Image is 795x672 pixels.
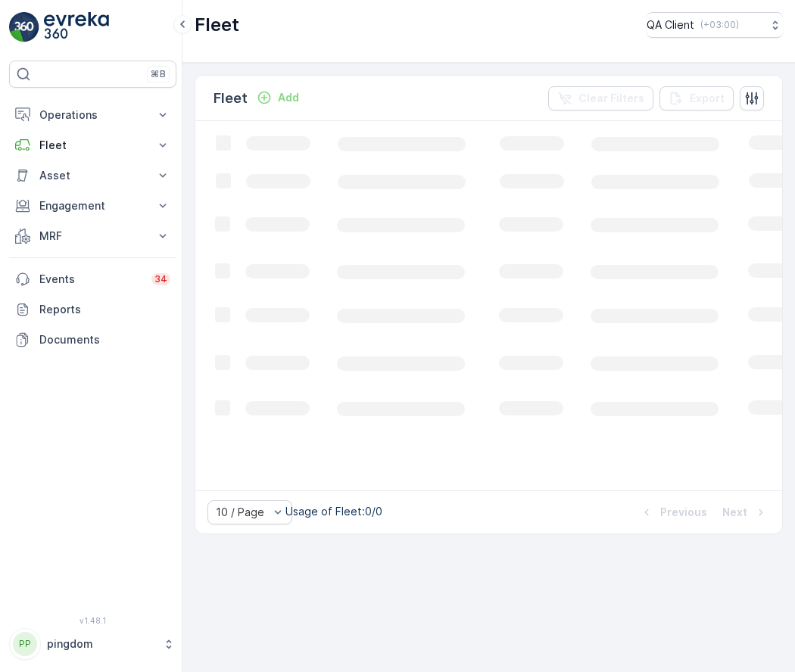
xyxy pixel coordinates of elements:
[44,12,109,42] img: logo_light-DOdMpM7g.png
[251,89,305,107] button: Add
[9,160,176,191] button: Asset
[9,221,176,251] button: MRF
[39,229,146,244] p: MRF
[39,272,142,287] p: Events
[39,198,146,213] p: Engagement
[285,504,382,519] p: Usage of Fleet : 0/0
[721,503,770,521] button: Next
[659,86,734,110] button: Export
[47,636,155,652] p: pingdom
[9,264,176,294] a: Events34
[9,12,39,42] img: logo
[214,88,248,109] p: Fleet
[548,86,653,110] button: Clear Filters
[9,100,176,130] button: Operations
[647,17,694,33] p: QA Client
[9,294,176,325] a: Reports
[195,13,239,37] p: Fleet
[722,505,747,520] p: Next
[278,90,299,105] p: Add
[700,19,739,31] p: ( +03:00 )
[578,91,644,106] p: Clear Filters
[9,130,176,160] button: Fleet
[151,68,166,80] p: ⌘B
[13,632,37,656] div: PP
[39,107,146,123] p: Operations
[647,12,783,38] button: QA Client(+03:00)
[9,628,176,660] button: PPpingdom
[154,273,167,285] p: 34
[39,332,170,347] p: Documents
[39,302,170,317] p: Reports
[660,505,707,520] p: Previous
[9,325,176,355] a: Documents
[39,168,146,183] p: Asset
[9,616,176,625] span: v 1.48.1
[39,138,146,153] p: Fleet
[690,91,725,106] p: Export
[638,503,709,521] button: Previous
[9,191,176,221] button: Engagement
